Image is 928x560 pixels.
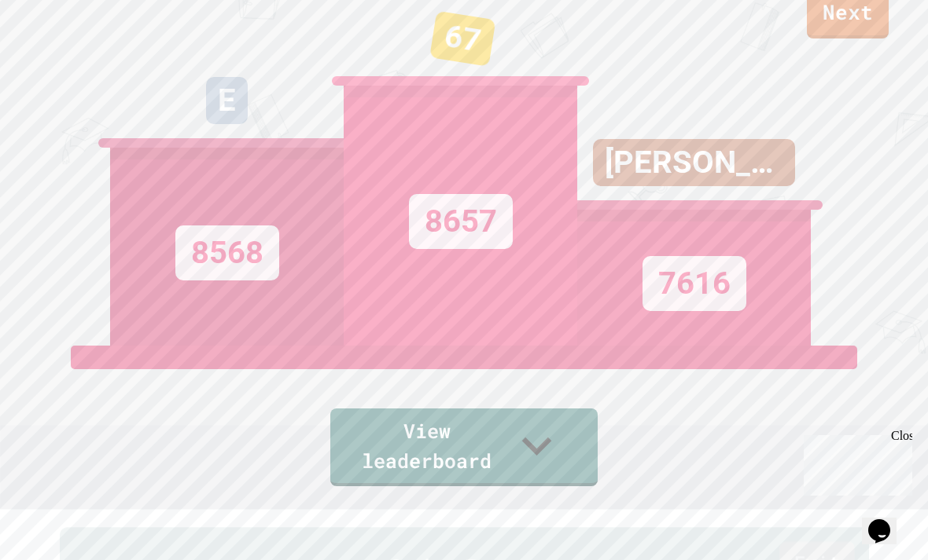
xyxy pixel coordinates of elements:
[330,408,598,486] a: View leaderboard
[429,11,495,67] div: 67
[643,256,746,311] div: 7616
[862,497,912,544] iframe: chat widget
[593,139,795,186] div: [PERSON_NAME]
[206,77,248,124] div: E
[6,6,109,100] div: Chat with us now!Close
[409,194,513,249] div: 8657
[175,225,279,280] div: 8568
[797,429,912,496] iframe: chat widget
